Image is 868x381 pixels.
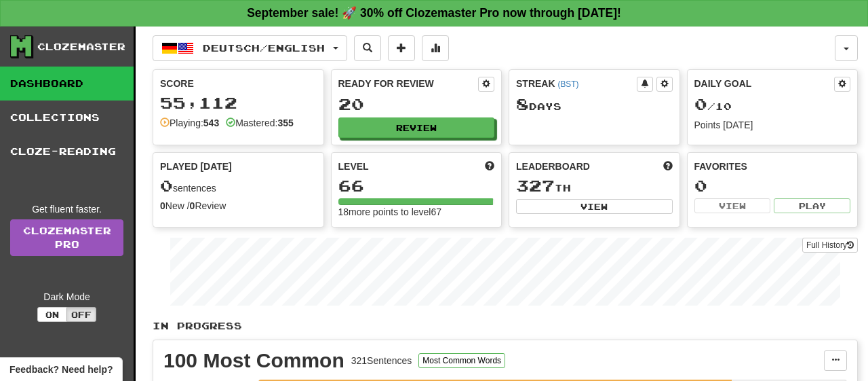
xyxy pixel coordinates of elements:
[338,117,495,138] button: Review
[153,319,858,333] p: In Progress
[338,177,495,194] div: 66
[163,350,344,371] div: 100 Most Common
[516,77,637,90] div: Streak
[160,160,232,173] span: Played [DATE]
[516,199,673,214] button: View
[516,176,555,195] span: 327
[694,77,835,92] div: Daily Goal
[338,77,479,90] div: Ready for Review
[9,363,113,376] span: Open feedback widget
[153,35,347,61] button: Deutsch/English
[160,176,173,195] span: 0
[160,177,317,195] div: sentences
[516,94,529,113] span: 8
[338,96,495,113] div: 20
[351,354,412,367] div: 321 Sentences
[338,160,369,173] span: Level
[485,160,494,173] span: Score more points to level up
[37,40,125,54] div: Clozemaster
[203,42,325,54] span: Deutsch / English
[388,35,415,61] button: Add sentence to collection
[66,307,96,322] button: Off
[160,200,165,211] strong: 0
[160,94,317,111] div: 55,112
[160,77,317,90] div: Score
[10,202,123,216] div: Get fluent faster.
[190,200,195,211] strong: 0
[10,219,123,256] a: ClozemasterPro
[516,160,590,173] span: Leaderboard
[338,205,495,219] div: 18 more points to level 67
[354,35,381,61] button: Search sentences
[247,6,621,20] strong: September sale! 🚀 30% off Clozemaster Pro now through [DATE]!
[694,118,851,132] div: Points [DATE]
[37,307,67,322] button: On
[203,117,219,128] strong: 543
[694,101,732,112] span: / 10
[160,116,219,130] div: Playing:
[694,94,707,113] span: 0
[277,117,293,128] strong: 355
[516,177,673,195] div: th
[516,96,673,113] div: Day s
[10,290,123,304] div: Dark Mode
[774,198,850,213] button: Play
[694,160,851,173] div: Favorites
[418,353,505,368] button: Most Common Words
[694,198,771,213] button: View
[694,177,851,194] div: 0
[802,238,858,253] button: Full History
[160,199,317,213] div: New / Review
[226,116,294,130] div: Mastered:
[663,160,673,173] span: This week in points, UTC
[422,35,449,61] button: More stats
[557,79,578,89] a: (BST)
